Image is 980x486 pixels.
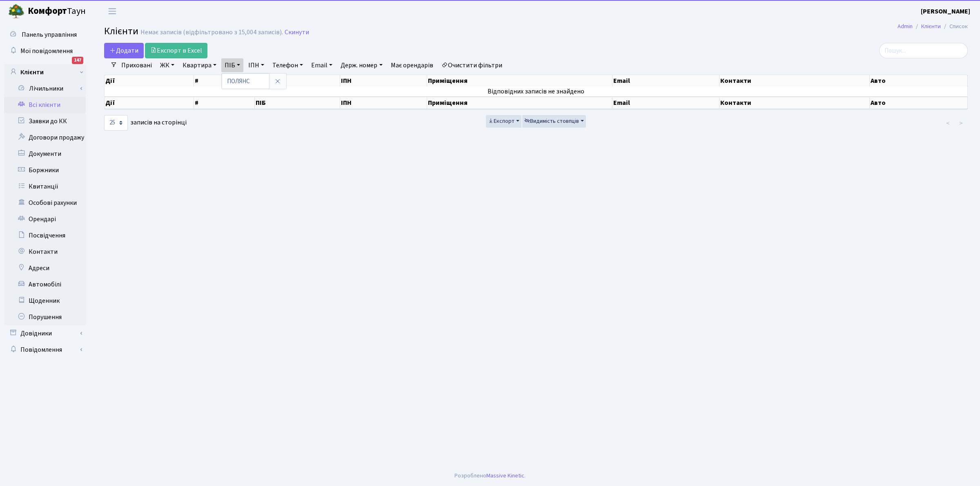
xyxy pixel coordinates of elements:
[612,75,720,87] th: Email
[488,117,514,125] span: Експорт
[438,58,506,72] a: Очистити фільтри
[4,260,86,276] a: Адреси
[22,30,77,39] span: Панель управління
[4,342,86,358] a: Повідомлення
[109,46,138,55] span: Додати
[4,129,86,146] a: Договори продажу
[340,97,427,109] th: ІПН
[4,309,86,325] a: Порушення
[4,43,86,59] a: Мої повідомлення147
[612,97,720,109] th: Email
[28,4,67,18] b: Комфорт
[72,57,83,64] div: 147
[4,27,86,43] a: Панель управління
[9,80,86,97] a: Лічильники
[388,58,437,72] a: Має орендарів
[4,146,86,162] a: Документи
[4,325,86,342] a: Довідники
[4,178,86,195] a: Квитанції
[105,87,968,96] td: Відповідних записів не знайдено
[898,22,913,31] a: Admin
[4,276,86,293] a: Автомобілі
[524,117,579,125] span: Видимість стовпців
[921,7,970,16] b: [PERSON_NAME]
[879,43,968,58] input: Пошук...
[427,75,612,87] th: Приміщення
[4,244,86,260] a: Контакти
[104,24,138,38] span: Клієнти
[921,22,941,31] a: Клієнти
[337,58,385,72] a: Держ. номер
[105,75,194,87] th: Дії
[194,75,255,87] th: #
[104,115,128,131] select: записів на сторінці
[486,471,524,480] a: Massive Kinetic
[255,75,340,87] th: ПІБ
[8,3,24,20] img: logo.png
[255,97,340,109] th: ПІБ
[340,75,427,87] th: ІПН
[870,75,968,87] th: Авто
[719,75,870,87] th: Контакти
[105,97,194,109] th: Дії
[104,43,144,58] a: Додати
[221,58,243,72] a: ПІБ
[4,211,86,227] a: Орендарі
[486,115,521,128] button: Експорт
[4,97,86,113] a: Всі клієнти
[308,58,336,72] a: Email
[427,97,612,109] th: Приміщення
[454,471,526,480] div: Розроблено .
[4,227,86,244] a: Посвідчення
[4,113,86,129] a: Заявки до КК
[104,115,187,131] label: записів на сторінці
[179,58,220,72] a: Квартира
[145,43,207,58] a: Експорт в Excel
[4,162,86,178] a: Боржники
[20,47,73,55] span: Мої повідомлення
[885,18,980,35] nav: breadcrumb
[140,29,283,36] div: Немає записів (відфільтровано з 15,004 записів).
[118,58,155,72] a: Приховані
[28,4,86,18] span: Таун
[4,195,86,211] a: Особові рахунки
[245,58,267,72] a: ІПН
[269,58,306,72] a: Телефон
[4,64,86,80] a: Клієнти
[870,97,968,109] th: Авто
[102,4,122,18] button: Переключити навігацію
[4,293,86,309] a: Щоденник
[921,7,970,16] a: [PERSON_NAME]
[285,29,309,36] a: Скинути
[941,22,968,31] li: Список
[194,97,255,109] th: #
[522,115,586,128] button: Видимість стовпців
[157,58,178,72] a: ЖК
[719,97,870,109] th: Контакти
